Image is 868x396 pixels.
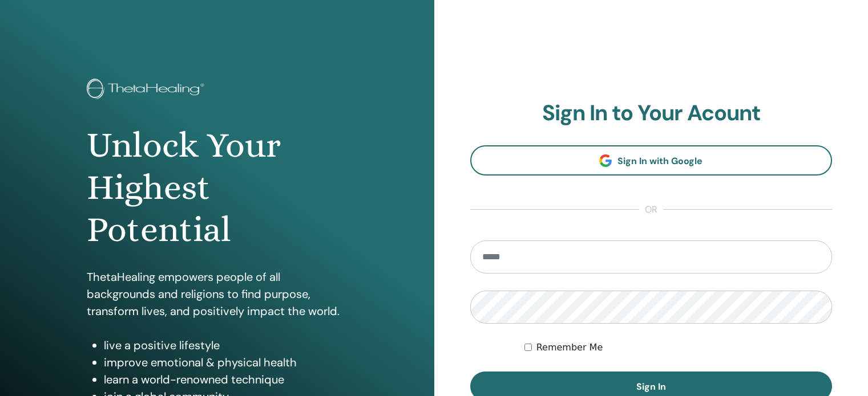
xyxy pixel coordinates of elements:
[104,337,348,354] li: live a positive lifestyle
[104,371,348,388] li: learn a world-renowned technique
[87,124,348,251] h1: Unlock Your Highest Potential
[617,155,703,167] span: Sign In with Google
[87,268,348,320] p: ThetaHealing empowers people of all backgrounds and religions to find purpose, transform lives, a...
[470,145,833,175] a: Sign In with Google
[639,203,663,217] span: or
[636,381,666,393] span: Sign In
[470,100,833,126] h2: Sign In to Your Acount
[536,341,603,354] label: Remember Me
[524,341,832,354] div: Keep me authenticated indefinitely or until I manually logout
[104,354,348,371] li: improve emotional & physical health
